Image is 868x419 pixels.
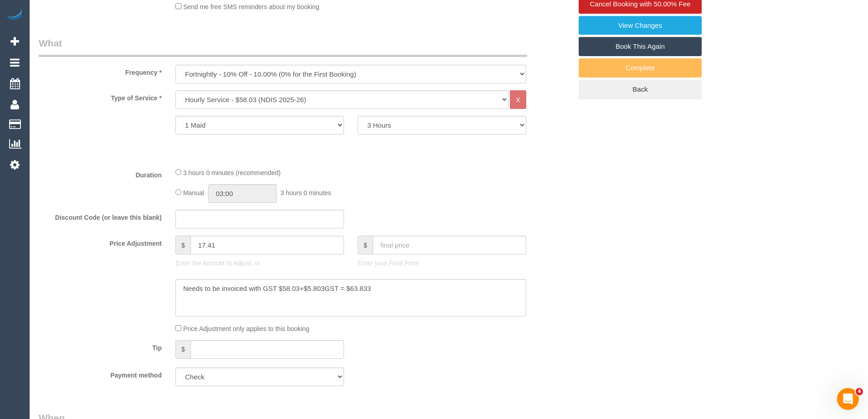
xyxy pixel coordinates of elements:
[32,65,169,77] label: Frequency *
[579,80,702,99] a: Back
[183,189,204,197] span: Manual
[183,169,281,176] span: 3 hours 0 minutes (recommended)
[358,236,373,254] span: $
[32,90,169,103] label: Type of Service *
[5,9,24,22] img: Automaid Logo
[183,325,309,332] span: Price Adjustment only applies to this booking
[32,367,169,380] label: Payment method
[281,189,331,197] span: 3 hours 0 minutes
[175,340,190,359] span: $
[39,36,527,57] legend: What
[32,236,169,248] label: Price Adjustment
[32,340,169,352] label: Tip
[579,16,702,35] a: View Changes
[373,236,526,254] input: final price
[32,167,169,180] label: Duration
[175,259,344,268] p: Enter the Amount to Adjust, or
[837,388,859,410] iframe: Intercom live chat
[32,210,169,222] label: Discount Code (or leave this blank)
[183,3,319,10] span: Send me free SMS reminders about my booking
[175,236,190,254] span: $
[579,37,702,56] a: Book This Again
[856,388,863,395] span: 4
[358,259,526,268] p: Enter your Final Price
